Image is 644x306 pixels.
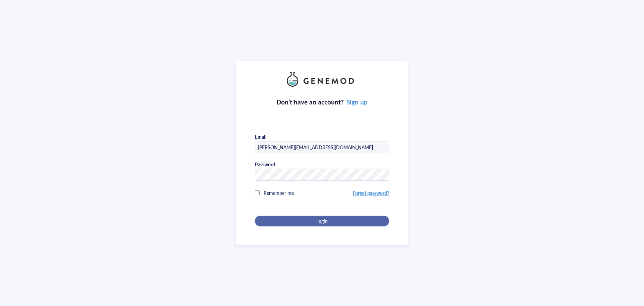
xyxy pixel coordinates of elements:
span: Remember me [264,189,294,196]
div: Email [255,134,266,140]
span: Login [316,218,328,224]
img: genemod_logo_light-BcqUzbGq.png [287,72,357,87]
a: Sign up [346,97,368,106]
div: Password [255,161,275,167]
div: Don’t have an account? [276,97,368,107]
a: Forgot password? [353,189,389,196]
button: Login [255,216,389,226]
